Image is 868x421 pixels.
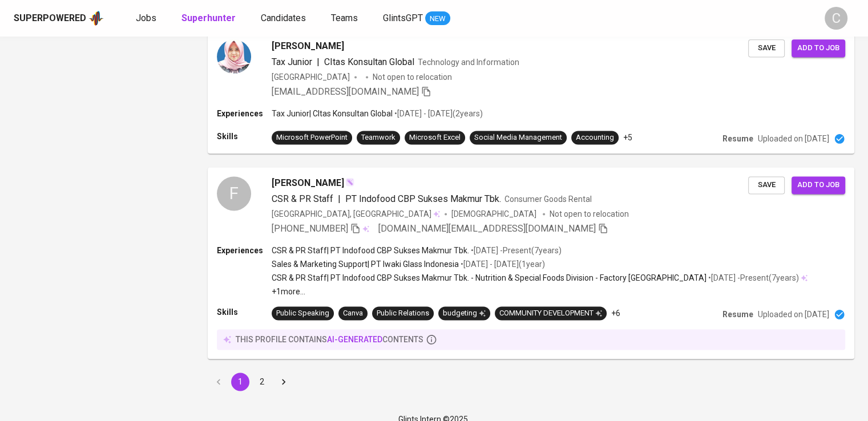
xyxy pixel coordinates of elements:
p: Resume [722,133,753,144]
a: GlintsGPT NEW [383,11,450,26]
p: this profile contains contents [236,334,423,345]
div: Microsoft PowerPoint [276,132,348,143]
img: bd4e218591e4ee30536bb0151eacbe93.jpeg [217,39,251,74]
a: Teams [331,11,360,26]
div: C [825,7,847,30]
button: Save [748,176,785,194]
p: • [DATE] - [DATE] ( 2 years ) [393,108,483,119]
div: Public Relations [377,308,429,319]
span: | [338,192,341,206]
span: PT Indofood CBP Sukses Makmur Tbk. [345,193,501,204]
p: Skills [217,306,272,318]
span: CSR & PR Staff [272,193,333,204]
img: app logo [88,10,104,27]
span: Jobs [136,13,156,23]
div: Social Media Management [474,132,562,143]
a: Jobs [136,11,159,26]
div: Microsoft Excel [409,132,461,143]
p: Uploaded on [DATE] [758,133,829,144]
div: F [217,176,251,211]
p: • [DATE] - [DATE] ( 1 year ) [459,258,545,270]
div: Public Speaking [276,308,329,319]
p: Not open to relocation [373,71,452,83]
button: Add to job [792,176,845,194]
span: CItas Konsultan Global [324,56,414,67]
span: [PHONE_NUMBER] [272,223,348,234]
button: Go to next page [274,373,293,391]
p: Not open to relocation [550,208,629,220]
span: Technology and Information [418,58,519,67]
a: F[PERSON_NAME]CSR & PR Staff|PT Indofood CBP Sukses Makmur Tbk.Consumer Goods Rental[GEOGRAPHIC_D... [208,167,854,359]
button: Save [748,39,785,57]
p: Experiences [217,245,272,256]
p: Experiences [217,108,272,119]
span: [DOMAIN_NAME][EMAIL_ADDRESS][DOMAIN_NAME] [378,223,596,234]
a: Superhunter [181,11,238,26]
img: magic_wand.svg [345,177,354,187]
div: [GEOGRAPHIC_DATA], [GEOGRAPHIC_DATA] [272,208,440,220]
p: • [DATE] - Present ( 7 years ) [469,245,562,256]
div: Superpowered [14,12,86,25]
button: page 1 [231,373,249,391]
span: Tax Junior [272,56,312,67]
p: +1 more ... [272,286,808,297]
a: [PERSON_NAME]Tax Junior|CItas Konsultan GlobalTechnology and Information[GEOGRAPHIC_DATA]Not open... [208,30,854,153]
span: | [317,55,320,69]
nav: pagination navigation [208,373,294,391]
p: Skills [217,131,272,142]
p: CSR & PR Staff | PT Indofood CBP Sukses Makmur Tbk. [272,245,469,256]
div: [GEOGRAPHIC_DATA] [272,71,350,83]
p: • [DATE] - Present ( 7 years ) [706,272,799,284]
span: [PERSON_NAME] [272,176,344,190]
button: Go to page 2 [253,373,271,391]
span: Save [754,42,779,55]
a: Candidates [261,11,308,26]
p: +6 [611,307,620,319]
span: Teams [331,13,358,23]
span: Add to job [797,42,839,55]
p: Uploaded on [DATE] [758,309,829,320]
button: Add to job [792,39,845,57]
span: NEW [425,13,450,25]
span: GlintsGPT [383,13,423,23]
span: [PERSON_NAME] [272,39,344,53]
div: COMMUNITY DEVELOPMENT [499,308,602,319]
span: AI-generated [327,335,382,344]
span: Save [754,179,779,192]
div: Teamwork [361,132,395,143]
p: Sales & Marketing Support | PT Iwaki Glass Indonesia [272,258,459,270]
p: +5 [623,132,632,143]
span: Consumer Goods Rental [504,195,592,204]
span: [EMAIL_ADDRESS][DOMAIN_NAME] [272,86,419,97]
span: Add to job [797,179,839,192]
div: Canva [343,308,363,319]
p: CSR & PR Staff | PT Indofood CBP Sukses Makmur Tbk. - Nutrition & Special Foods Division - Factor... [272,272,706,284]
div: Accounting [576,132,614,143]
b: Superhunter [181,13,236,23]
span: Candidates [261,13,306,23]
p: Resume [722,309,753,320]
p: Tax Junior | CItas Konsultan Global [272,108,393,119]
span: [DEMOGRAPHIC_DATA] [451,208,538,220]
div: budgeting [443,308,486,319]
a: Superpoweredapp logo [14,10,104,27]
